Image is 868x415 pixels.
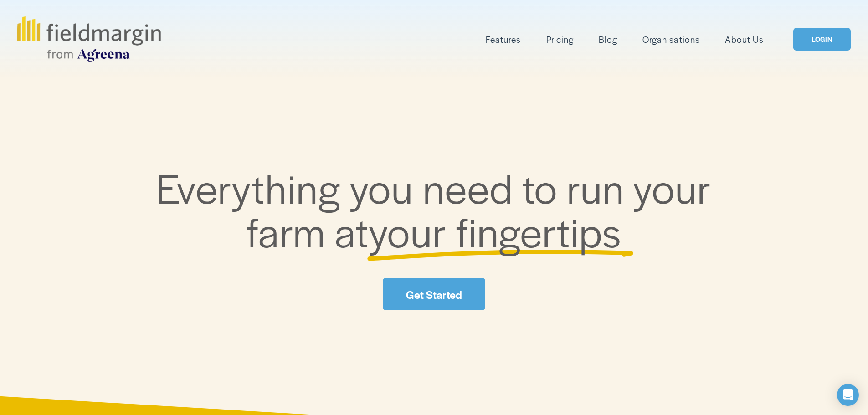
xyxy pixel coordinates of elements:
[546,32,574,47] a: Pricing
[383,278,485,310] a: Get Started
[793,28,851,51] a: LOGIN
[837,384,859,406] div: Open Intercom Messenger
[642,32,699,47] a: Organisations
[486,32,521,47] a: folder dropdown
[599,32,617,47] a: Blog
[486,33,521,46] span: Features
[156,159,721,259] span: Everything you need to run your farm at
[369,202,621,259] span: your fingertips
[17,16,160,62] img: fieldmargin.com
[725,32,764,47] a: About Us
